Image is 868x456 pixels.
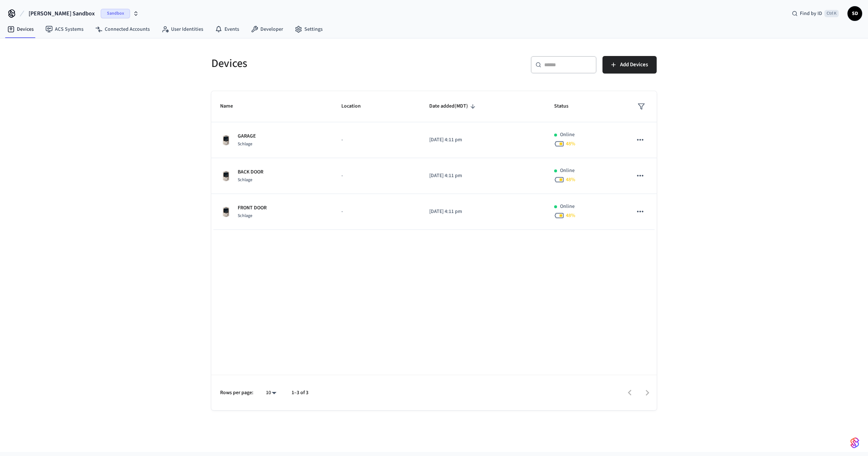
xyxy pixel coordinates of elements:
span: Status [554,101,578,112]
span: [PERSON_NAME] Sandbox [29,9,95,18]
span: Name [220,101,242,112]
p: [DATE] 4:11 pm [429,136,537,144]
a: Devices [1,23,40,36]
span: Schlage [238,177,252,183]
img: Schlage Sense Smart Deadbolt with Camelot Trim, Front [220,134,232,146]
span: Date added(MDT) [429,101,478,112]
span: Add Devices [620,60,648,70]
p: Online [560,203,575,210]
img: Schlage Sense Smart Deadbolt with Camelot Trim, Front [220,170,232,182]
p: FRONT DOOR [238,204,267,212]
a: Connected Accounts [89,23,156,36]
span: Schlage [238,141,252,147]
p: - [341,136,412,144]
div: Find by IDCtrl K [786,7,845,20]
p: [DATE] 4:11 pm [429,172,537,180]
span: Ctrl K [824,10,839,17]
p: 1–3 of 3 [292,389,308,397]
p: BACK DOOR [238,168,263,176]
button: Add Devices [602,56,657,74]
h5: Devices [211,56,430,71]
a: Developer [245,23,289,36]
p: Online [560,131,575,139]
a: Events [209,23,245,36]
div: 10 [262,388,280,398]
a: Settings [289,23,329,36]
span: SD [848,7,861,20]
span: Location [341,101,370,112]
img: SeamLogoGradient.69752ec5.svg [850,437,859,449]
span: 48 % [566,176,575,183]
p: Rows per page: [220,389,253,397]
img: Schlage Sense Smart Deadbolt with Camelot Trim, Front [220,206,232,218]
a: ACS Systems [40,23,89,36]
p: - [341,208,412,216]
span: Schlage [238,213,252,219]
p: - [341,172,412,180]
a: User Identities [156,23,209,36]
button: SD [847,6,862,21]
span: 48 % [566,212,575,219]
table: sticky table [211,91,657,230]
p: Online [560,167,575,175]
p: GARAGE [238,132,256,140]
span: Find by ID [800,10,822,17]
span: 48 % [566,140,575,147]
p: [DATE] 4:11 pm [429,208,537,216]
span: Sandbox [101,9,130,18]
